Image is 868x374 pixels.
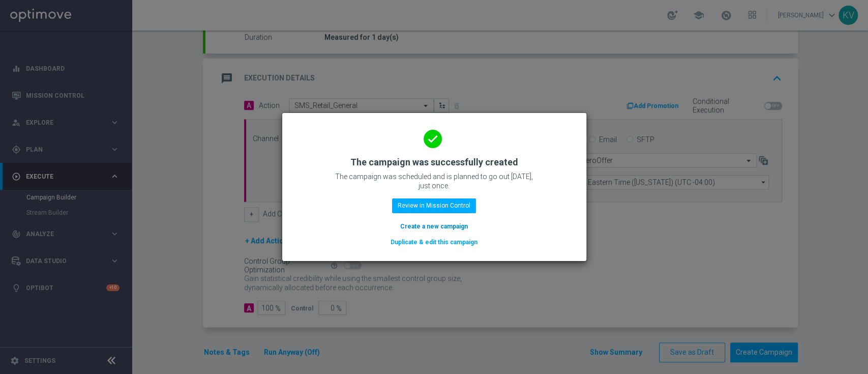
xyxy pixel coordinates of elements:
[390,237,478,248] button: Duplicate & edit this campaign
[392,198,476,213] button: Review in Mission Control
[350,156,518,168] h2: The campaign was successfully created
[333,172,536,190] p: The campaign was scheduled and is planned to go out [DATE], just once.
[424,130,442,148] i: done
[399,221,469,232] button: Create a new campaign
